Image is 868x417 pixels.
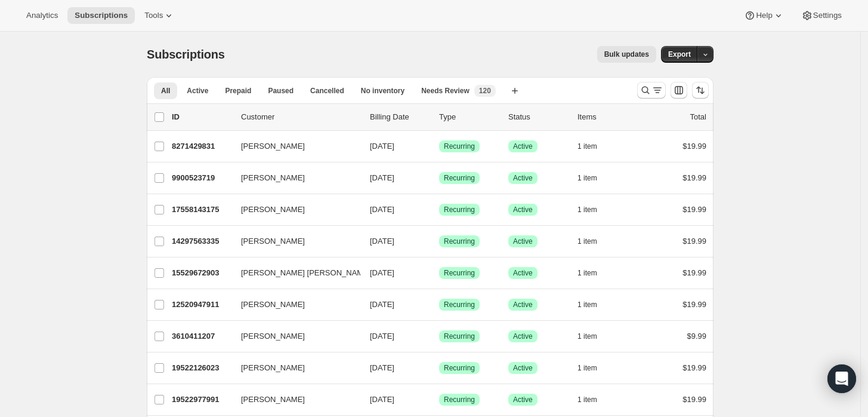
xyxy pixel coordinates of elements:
[370,268,394,277] span: [DATE]
[505,82,524,99] button: Create new view
[172,235,231,247] p: 14297563335
[234,168,353,188] button: [PERSON_NAME]
[310,86,344,96] span: Cancelled
[234,327,353,346] button: [PERSON_NAME]
[241,362,305,374] span: [PERSON_NAME]
[370,300,394,309] span: [DATE]
[172,265,706,281] div: 15529672903[PERSON_NAME] [PERSON_NAME][DATE]SuccessRecurringSuccessActive1 item$19.99
[370,111,430,123] p: Billing Date
[75,11,128,20] span: Subscriptions
[513,300,533,309] span: Active
[234,295,353,314] button: [PERSON_NAME]
[682,300,706,309] span: $19.99
[234,390,353,409] button: [PERSON_NAME]
[513,205,533,214] span: Active
[444,237,475,246] span: Recurring
[172,328,706,345] div: 3610411207[PERSON_NAME][DATE]SuccessRecurringSuccessActive1 item$9.99
[577,395,597,404] span: 1 item
[637,82,666,99] button: Search and filter results
[444,268,475,278] span: Recurring
[577,111,637,123] div: Items
[172,201,706,218] div: 17558143175[PERSON_NAME][DATE]SuccessRecurringSuccessActive1 item$19.99
[370,142,394,151] span: [DATE]
[172,140,231,152] p: 8271429831
[234,358,353,378] button: [PERSON_NAME]
[172,111,231,123] p: ID
[241,299,305,311] span: [PERSON_NAME]
[268,86,294,96] span: Paused
[479,86,491,96] span: 120
[513,395,533,404] span: Active
[234,232,353,251] button: [PERSON_NAME]
[682,237,706,246] span: $19.99
[513,363,533,373] span: Active
[577,268,597,278] span: 1 item
[577,328,610,345] button: 1 item
[67,7,135,24] button: Subscriptions
[577,237,597,246] span: 1 item
[421,86,469,96] span: Needs Review
[172,204,231,216] p: 17558143175
[508,111,568,123] p: Status
[513,142,533,151] span: Active
[241,394,305,406] span: [PERSON_NAME]
[370,363,394,372] span: [DATE]
[577,265,610,281] button: 1 item
[577,142,597,151] span: 1 item
[241,111,360,123] p: Customer
[737,7,791,24] button: Help
[439,111,499,123] div: Type
[682,268,706,277] span: $19.99
[241,330,305,342] span: [PERSON_NAME]
[682,173,706,182] span: $19.99
[444,363,475,373] span: Recurring
[513,237,533,246] span: Active
[513,332,533,341] span: Active
[577,391,610,408] button: 1 item
[172,330,231,342] p: 3610411207
[444,142,475,151] span: Recurring
[370,173,394,182] span: [DATE]
[577,233,610,250] button: 1 item
[577,332,597,341] span: 1 item
[604,50,649,59] span: Bulk updates
[172,111,706,123] div: IDCustomerBilling DateTypeStatusItemsTotal
[687,332,706,341] span: $9.99
[577,138,610,155] button: 1 item
[577,300,597,309] span: 1 item
[370,395,394,404] span: [DATE]
[234,137,353,156] button: [PERSON_NAME]
[682,395,706,404] span: $19.99
[827,364,856,393] div: Open Intercom Messenger
[597,46,656,63] button: Bulk updates
[444,205,475,214] span: Recurring
[370,332,394,341] span: [DATE]
[172,267,231,279] p: 15529672903
[172,296,706,313] div: 12520947911[PERSON_NAME][DATE]SuccessRecurringSuccessActive1 item$19.99
[172,299,231,311] p: 12520947911
[172,233,706,250] div: 14297563335[PERSON_NAME][DATE]SuccessRecurringSuccessActive1 item$19.99
[172,172,231,184] p: 9900523719
[241,267,370,279] span: [PERSON_NAME] [PERSON_NAME]
[513,268,533,278] span: Active
[172,362,231,374] p: 19522126023
[26,11,58,20] span: Analytics
[444,395,475,404] span: Recurring
[370,237,394,246] span: [DATE]
[813,11,842,20] span: Settings
[690,111,706,123] p: Total
[577,170,610,186] button: 1 item
[756,11,772,20] span: Help
[234,263,353,283] button: [PERSON_NAME] [PERSON_NAME]
[444,332,475,341] span: Recurring
[241,204,305,216] span: [PERSON_NAME]
[794,7,849,24] button: Settings
[682,363,706,372] span: $19.99
[692,82,709,99] button: Sort the results
[172,170,706,186] div: 9900523719[PERSON_NAME][DATE]SuccessRecurringSuccessActive1 item$19.99
[172,360,706,376] div: 19522126023[PERSON_NAME][DATE]SuccessRecurringSuccessActive1 item$19.99
[577,201,610,218] button: 1 item
[671,82,687,99] button: Customize table column order and visibility
[144,11,163,20] span: Tools
[444,173,475,183] span: Recurring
